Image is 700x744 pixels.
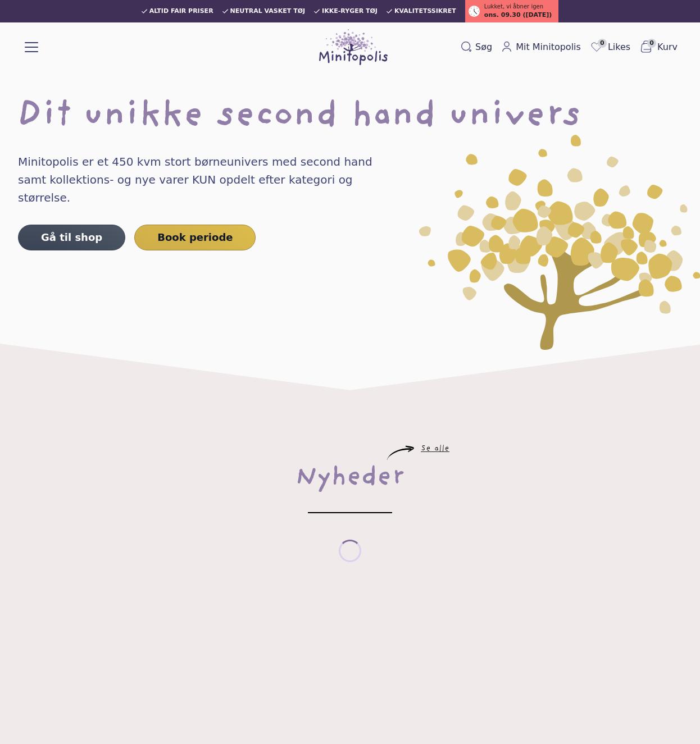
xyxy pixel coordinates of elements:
span: 0 [598,39,607,48]
h4: Minitopolis er et 450 kvm stort børneunivers med second hand samt kollektions- og nye varer KUN o... [18,153,396,207]
a: Se alle [421,446,449,453]
span: Neutral vasket tøj [230,8,306,15]
span: Mit Minitopolis [516,40,581,54]
a: Book periode [134,225,256,250]
span: Likes [608,40,630,54]
span: Ikke-ryger tøj [322,8,378,15]
a: Gå til shop [18,225,125,250]
button: 0Kurv [635,38,682,57]
span: 0 [647,39,656,48]
button: Søg [456,38,497,56]
span: Søg [475,40,492,54]
img: Minitopolis logo [319,29,388,65]
a: Mit Minitopolis [497,38,585,56]
span: Lukket, vi åbner igen [484,2,543,11]
a: 0Likes [585,38,635,57]
h1: Dit unikke second hand univers [18,99,682,135]
span: ons. 09.30 ([DATE]) [484,11,552,20]
div: Nyheder [296,460,404,496]
span: Kvalitetssikret [394,8,456,15]
span: Altid fair priser [149,8,213,15]
span: Kurv [657,40,678,54]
